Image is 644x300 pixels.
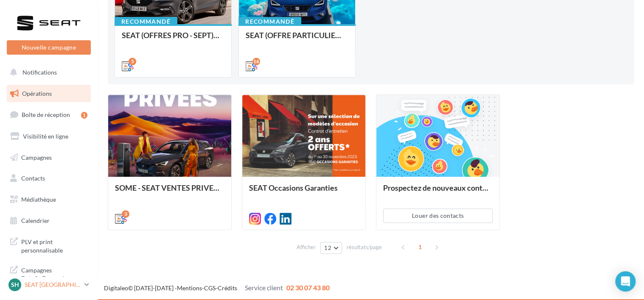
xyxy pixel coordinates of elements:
a: SH SEAT [GEOGRAPHIC_DATA] [7,277,91,293]
span: 1 [413,240,427,254]
span: Calendrier [21,217,50,224]
span: Service client [245,283,283,292]
button: 12 [320,242,342,254]
a: Campagnes [5,149,92,167]
button: Louer des contacts [383,208,493,223]
div: SEAT (OFFRES PRO - SEPT) - SOCIAL MEDIA [122,31,224,48]
span: © [DATE]-[DATE] - - - [104,284,330,292]
a: Contacts [5,169,92,187]
a: Visibilité en ligne [5,128,92,145]
span: Opérations [22,90,52,97]
span: 02 30 07 43 80 [286,283,330,292]
span: Campagnes [21,153,52,161]
span: Boîte de réception [22,111,70,118]
a: CGS [204,284,216,292]
div: 1 [81,112,87,119]
a: Mentions [177,284,202,292]
div: SOME - SEAT VENTES PRIVEES [115,183,224,200]
span: Médiathèque [21,196,56,203]
div: Recommandé [238,17,301,26]
div: 16 [252,58,260,65]
span: Campagnes DataOnDemand [21,264,87,283]
a: Boîte de réception1 [5,106,92,124]
span: 12 [324,244,331,251]
span: résultats/page [347,243,382,251]
a: Digitaleo [104,284,128,292]
div: Prospectez de nouveaux contacts [383,183,493,200]
span: Notifications [22,69,57,76]
div: 3 [122,210,129,218]
button: Notifications [5,64,89,81]
span: Visibilité en ligne [23,133,68,140]
a: Médiathèque [5,191,92,208]
a: PLV et print personnalisable [5,233,92,258]
div: SEAT Occasions Garanties [249,183,358,200]
div: Open Intercom Messenger [615,271,636,292]
span: Contacts [21,175,45,182]
span: SH [11,281,19,289]
a: Crédits [218,284,237,292]
div: Recommandé [115,17,177,26]
p: SEAT [GEOGRAPHIC_DATA] [25,281,81,289]
span: PLV et print personnalisable [21,236,87,254]
a: Opérations [5,85,92,103]
a: Campagnes DataOnDemand [5,261,92,286]
div: 5 [129,58,136,65]
span: Afficher [297,243,316,251]
button: Nouvelle campagne [7,40,91,55]
a: Calendrier [5,212,92,230]
div: SEAT (OFFRE PARTICULIER - SEPT) - SOCIAL MEDIA [246,31,348,48]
